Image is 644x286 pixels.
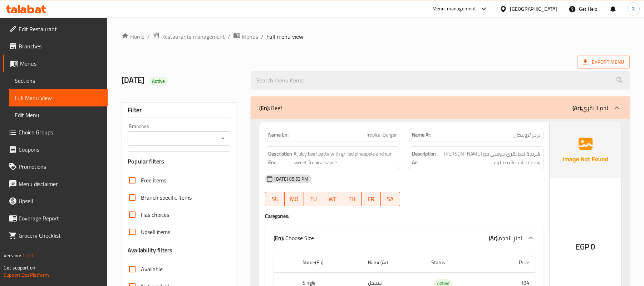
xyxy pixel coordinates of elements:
span: Upsell items [141,228,170,236]
a: Branches [3,38,108,55]
b: (En): [259,103,270,113]
th: Name(En) [297,252,362,273]
b: (Ar): [489,233,498,243]
div: Menu-management [432,5,476,13]
button: FR [362,192,381,206]
button: Open [218,133,228,143]
a: Promotions [3,158,108,175]
span: Restaurants management [161,32,225,41]
span: شريحة لحم بقري جوسى مع أناناس مشوي وصلصة استوائية حلوة [437,149,540,167]
b: (En): [274,233,284,243]
button: MO [285,192,304,206]
span: Version: [4,251,21,260]
button: SA [381,192,400,206]
span: MO [287,194,301,204]
button: TU [304,192,323,206]
a: Coverage Report [3,210,108,227]
span: Sections [15,76,102,85]
p: لحم البقري [572,104,608,112]
span: TH [345,194,359,204]
strong: Name Ar: [412,131,431,139]
span: TU [307,194,320,204]
span: Promotions [19,162,102,171]
strong: Description En: [268,149,292,167]
div: Filter [128,103,230,118]
span: [DATE] 05:53 PM [271,176,311,182]
nav: breadcrumb [122,32,630,41]
a: Menus [3,55,108,72]
span: Get support on: [4,263,36,272]
a: Upsell [3,192,108,210]
h4: Caregories: [265,213,544,220]
img: Ae5nvW7+0k+MAAAAAElFTkSuQmCC [550,122,621,178]
a: Full Menu View [9,89,108,106]
strong: Description Ar: [412,149,436,167]
a: Edit Menu [9,106,108,124]
button: TH [342,192,362,206]
span: EGP [576,240,589,254]
span: Full Menu View [15,94,102,102]
span: برجر تروبيكال [513,131,540,139]
h3: Popular filters [128,157,230,166]
span: WE [326,194,340,204]
a: Menu disclaimer [3,175,108,192]
span: Branch specific items [141,193,192,202]
strong: Name En: [268,131,289,139]
span: اختر الحجم [498,233,522,243]
span: 0 [591,240,595,254]
span: Available [141,265,163,273]
th: Name(Ar) [362,252,426,273]
span: Coverage Report [19,214,102,223]
span: Coupons [19,145,102,154]
a: Choice Groups [3,124,108,141]
a: Home [122,32,144,41]
a: Support.OpsPlatform [4,270,49,280]
b: (Ar): [572,103,582,113]
span: Upsell [19,197,102,205]
li: / [147,32,150,41]
span: Edit Restaurant [19,25,102,33]
span: Menu disclaimer [19,180,102,188]
p: Beef [259,104,282,112]
span: Free items [141,176,166,185]
button: SU [265,192,285,206]
span: R [631,5,635,13]
span: Grocery Checklist [19,231,102,240]
span: Export Menu [583,58,624,67]
span: Edit Menu [15,111,102,119]
div: [GEOGRAPHIC_DATA] [510,5,557,13]
button: WE [323,192,343,206]
li: / [228,32,230,41]
span: Menus [20,59,102,68]
th: Price [491,252,535,273]
span: Active [149,78,168,85]
span: Full menu view [266,32,303,41]
span: Choice Groups [19,128,102,137]
li: / [261,32,264,41]
span: 1.0.0 [22,251,33,260]
div: (En): Choose Size(Ar):اختر الحجم [265,227,544,249]
a: Menus [233,32,258,41]
span: A juicy beef patty with grilled pineapple and our sweet Tropical sauce [294,149,397,167]
input: search [251,71,630,90]
th: Status [426,252,491,273]
span: Export Menu [577,56,630,69]
span: Branches [19,42,102,51]
h3: Availability filters [128,246,172,254]
span: Has choices [141,210,169,219]
span: SU [268,194,282,204]
a: Sections [9,72,108,89]
a: Coupons [3,141,108,158]
a: Restaurants management [153,32,225,41]
span: SA [384,194,397,204]
div: (En): Beef(Ar):لحم البقري [251,96,630,119]
span: FR [364,194,378,204]
h2: [DATE] [122,75,242,86]
a: Edit Restaurant [3,20,108,38]
p: Choose Size [274,234,314,242]
a: Grocery Checklist [3,227,108,244]
span: Menus [242,32,258,41]
span: Tropical Burger [366,131,397,139]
